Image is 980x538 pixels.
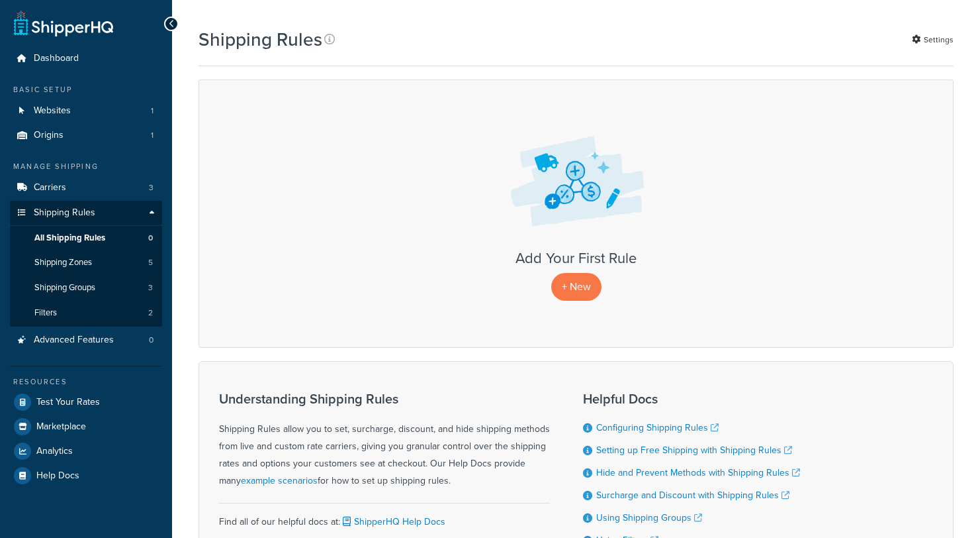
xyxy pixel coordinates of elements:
[340,515,445,529] a: ShipperHQ Help Docs
[219,392,550,406] h3: Understanding Shipping Rules
[212,250,940,266] h3: Add Your First Rule
[10,176,162,200] li: Carriers
[34,282,95,294] span: Shipping Groups
[596,421,719,435] a: Configuring Shipping Rules
[596,511,702,525] a: Using Shipping Groups
[148,257,153,268] span: 5
[199,27,322,52] h1: Shipping Rules
[34,53,79,64] span: Dashboard
[34,307,57,319] span: Filters
[10,201,162,327] li: Shipping Rules
[10,176,162,200] a: Carriers 3
[10,276,162,300] li: Shipping Groups
[10,46,162,71] a: Dashboard
[596,466,800,480] a: Hide and Prevent Methods with Shipping Rules
[562,279,591,294] span: + New
[583,392,800,406] h3: Helpful Docs
[596,443,792,457] a: Setting up Free Shipping with Shipping Rules
[241,474,318,488] a: example scenarios
[148,282,153,294] span: 3
[10,161,162,172] div: Manage Shipping
[34,182,66,193] span: Carriers
[10,123,162,148] li: Origins
[151,105,154,117] span: 1
[36,470,79,482] span: Help Docs
[10,376,162,388] div: Resources
[10,250,162,275] a: Shipping Zones 5
[10,415,162,439] a: Marketplace
[34,130,64,141] span: Origins
[219,503,550,531] div: Find all of our helpful docs at:
[151,130,154,141] span: 1
[149,335,154,346] span: 0
[34,207,95,219] span: Shipping Rules
[10,328,162,352] li: Advanced Features
[14,10,113,36] a: ShipperHQ Home
[10,276,162,300] a: Shipping Groups 3
[34,105,71,117] span: Websites
[10,99,162,123] li: Websites
[219,392,550,490] div: Shipping Rules allow you to set, surcharge, discount, and hide shipping methods from live and cus...
[912,30,954,49] a: Settings
[148,233,153,244] span: 0
[10,301,162,325] li: Filters
[34,335,114,346] span: Advanced Features
[10,226,162,250] li: All Shipping Rules
[36,397,100,408] span: Test Your Rates
[34,233,105,244] span: All Shipping Rules
[10,99,162,123] a: Websites 1
[10,84,162,95] div: Basic Setup
[36,446,73,457] span: Analytics
[149,182,154,193] span: 3
[36,421,86,433] span: Marketplace
[551,273,601,300] a: + New
[10,464,162,488] a: Help Docs
[10,328,162,352] a: Advanced Features 0
[10,123,162,148] a: Origins 1
[10,201,162,225] a: Shipping Rules
[34,257,92,268] span: Shipping Zones
[10,390,162,414] a: Test Your Rates
[148,307,153,319] span: 2
[10,301,162,325] a: Filters 2
[10,439,162,463] a: Analytics
[10,226,162,250] a: All Shipping Rules 0
[10,250,162,275] li: Shipping Zones
[596,488,789,502] a: Surcharge and Discount with Shipping Rules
